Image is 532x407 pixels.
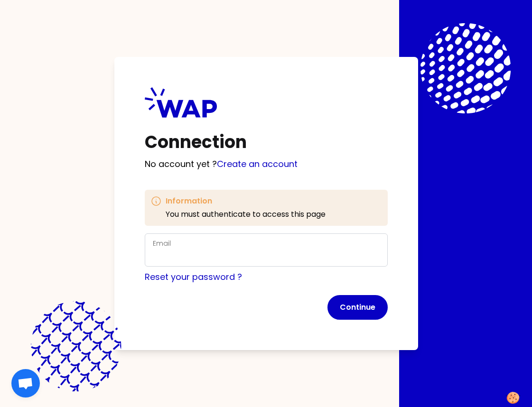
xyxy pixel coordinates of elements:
div: Ouvrir le chat [11,369,40,398]
button: Continue [327,295,388,320]
h1: Connection [145,133,388,152]
p: No account yet ? [145,157,388,171]
a: Reset your password ? [145,271,242,283]
label: Email [153,239,171,248]
a: Create an account [217,158,298,170]
p: You must authenticate to access this page [166,209,326,220]
h3: Information [166,195,326,207]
